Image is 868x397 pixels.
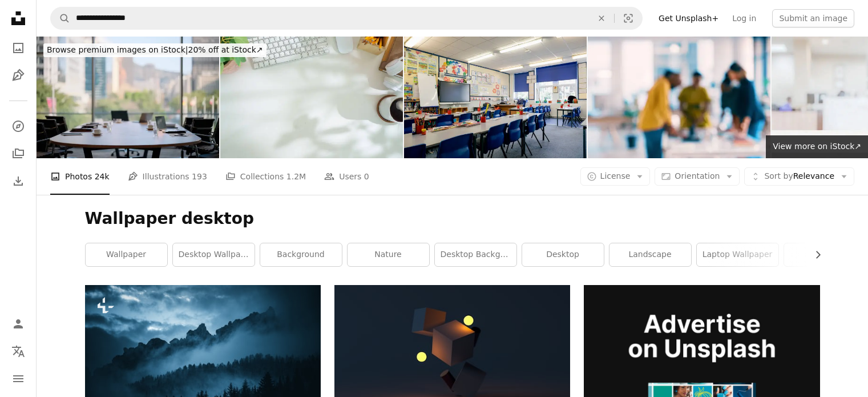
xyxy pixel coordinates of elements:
[764,171,793,181] span: Sort by
[697,243,778,266] a: laptop wallpaper
[260,243,342,266] a: background
[772,9,854,27] button: Submit an image
[47,45,263,54] span: 20% off at iStock ↗
[7,64,30,87] a: Illustrations
[766,135,868,158] a: View more on iStock↗
[7,170,30,193] a: Download History
[47,45,188,54] span: Browse premium images on iStock |
[50,7,643,30] form: Find visuals sitewide
[725,9,763,27] a: Log in
[404,37,587,158] img: Empty Classroom
[744,167,854,186] button: Sort byRelevance
[784,243,866,266] a: outdoor
[589,7,614,29] button: Clear
[220,37,403,158] img: Top view white office desk with keyboard, coffee cup, headphone and stationery.
[128,158,207,195] a: Illustrations 193
[348,243,429,266] a: nature
[580,167,651,186] button: License
[85,351,321,361] a: a mountain range covered in fog and clouds
[51,7,70,29] button: Search Unsplash
[675,171,720,181] span: Orientation
[652,9,725,27] a: Get Unsplash+
[334,346,570,356] a: brown cardboard box with yellow light
[7,340,30,363] button: Language
[808,243,820,266] button: scroll list to the right
[655,167,740,186] button: Orientation
[7,115,30,138] a: Explore
[773,142,861,151] span: View more on iStock ↗
[764,171,834,182] span: Relevance
[7,37,30,59] a: Photos
[173,243,255,266] a: desktop wallpaper
[286,170,306,183] span: 1.2M
[435,243,516,266] a: desktop background
[225,158,306,195] a: Collections 1.2M
[7,312,30,335] a: Log in / Sign up
[7,367,30,390] button: Menu
[86,243,167,266] a: wallpaper
[324,158,369,195] a: Users 0
[37,37,273,64] a: Browse premium images on iStock|20% off at iStock↗
[609,243,691,266] a: landscape
[364,170,369,183] span: 0
[85,208,820,229] h1: Wallpaper desktop
[522,243,604,266] a: desktop
[588,37,770,158] img: Blur, meeting and employees for discussion in office, working and job for creative career. People...
[615,7,642,29] button: Visual search
[7,142,30,165] a: Collections
[37,37,219,158] img: Chairs, table and technology in empty boardroom of corporate office for meeting with window view....
[600,171,631,181] span: License
[192,170,207,183] span: 193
